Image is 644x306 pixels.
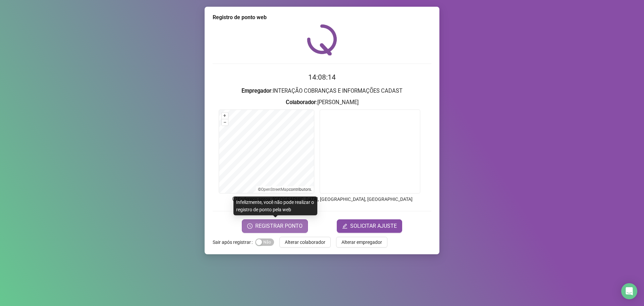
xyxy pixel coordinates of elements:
h3: : [PERSON_NAME] [213,98,431,107]
div: Registro de ponto web [213,13,431,21]
strong: Colaborador [286,99,316,105]
button: – [222,119,228,126]
div: Infelizmente, você não pode realizar o registro de ponto pela web [233,196,317,215]
time: 14:08:14 [308,73,336,81]
span: Alterar colaborador [285,238,325,246]
label: Sair após registrar [213,237,255,248]
div: Open Intercom Messenger [621,283,637,299]
strong: Empregador [241,88,271,94]
img: QRPoint [307,24,337,55]
span: SOLICITAR AJUSTE [350,222,397,230]
button: editSOLICITAR AJUSTE [337,219,402,233]
button: + [222,113,228,119]
p: Endereço aprox. : [GEOGRAPHIC_DATA], [GEOGRAPHIC_DATA], [GEOGRAPHIC_DATA] [213,195,431,203]
button: REGISTRAR PONTO [242,219,308,233]
span: REGISTRAR PONTO [255,222,303,230]
span: info-circle [232,196,238,202]
button: Alterar empregador [336,237,387,248]
a: OpenStreetMap [261,187,289,192]
h3: : INTERAÇÃO COBRANÇAS E INFORMAÇÕES CADAST [213,87,431,95]
button: Alterar colaborador [279,237,331,248]
span: Alterar empregador [341,238,382,246]
span: clock-circle [247,223,253,229]
span: edit [342,223,347,229]
li: © contributors. [258,187,312,192]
